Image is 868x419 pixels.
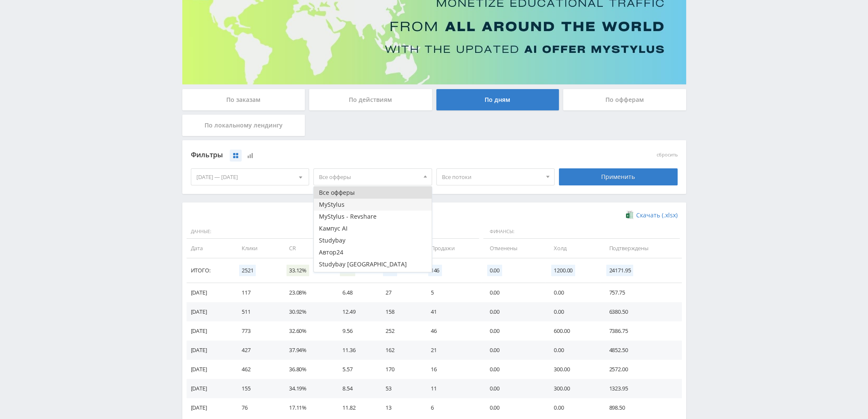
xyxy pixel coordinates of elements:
td: 41 [422,302,481,321]
td: [DATE] [187,283,233,302]
span: Все офферы [319,169,419,185]
div: По действиям [309,89,432,110]
td: 7386.75 [600,321,681,341]
button: Автор24 [314,246,432,258]
td: 773 [233,321,281,341]
td: Клики [233,239,281,258]
td: 2572.00 [600,360,681,379]
div: Фильтры [191,149,555,162]
td: 511 [233,302,281,321]
span: 146 [428,265,442,276]
span: 0.00 [487,265,502,276]
td: 0.00 [545,398,600,417]
button: MyStylus [314,199,432,211]
td: 12.49 [334,302,377,321]
td: 17.11% [281,398,334,417]
td: 600.00 [545,321,600,341]
td: 37.94% [281,341,334,360]
td: [DATE] [187,360,233,379]
td: 0.00 [481,341,546,360]
td: 21 [422,341,481,360]
td: 0.00 [481,398,546,417]
td: Холд [545,239,600,258]
td: 0.00 [481,302,546,321]
button: MyStylus - Revshare [314,211,432,223]
td: 0.00 [481,379,546,398]
td: 757.75 [600,283,681,302]
td: 0.00 [545,341,600,360]
span: 1200.00 [551,265,575,276]
span: 2521 [239,265,256,276]
div: По заказам [182,89,305,110]
td: [DATE] [187,302,233,321]
td: 16 [422,360,481,379]
td: 462 [233,360,281,379]
td: 5.57 [334,360,377,379]
td: 898.50 [600,398,681,417]
td: 11.36 [334,341,377,360]
a: Скачать (.xlsx) [626,211,677,220]
td: 0.00 [481,360,546,379]
td: Итого: [187,258,233,283]
span: Скачать (.xlsx) [636,212,678,219]
td: Подтверждены [600,239,681,258]
span: Финансы: [483,225,680,239]
span: Все потоки [442,169,542,185]
img: xlsx [626,211,633,219]
td: 0.00 [481,283,546,302]
td: Дата [187,239,233,258]
td: 6 [422,398,481,417]
td: [DATE] [187,321,233,341]
td: 252 [377,321,422,341]
td: 427 [233,341,281,360]
td: 27 [377,283,422,302]
td: 170 [377,360,422,379]
div: [DATE] — [DATE] [191,169,309,185]
td: 11 [422,379,481,398]
td: 0.00 [545,283,600,302]
td: 9.56 [334,321,377,341]
span: 33.12% [286,265,309,276]
td: 0.00 [481,321,546,341]
div: Применить [559,168,678,185]
td: 34.19% [281,379,334,398]
td: 162 [377,341,422,360]
div: По офферам [563,89,686,110]
td: 32.60% [281,321,334,341]
span: 24171.95 [606,265,633,276]
td: 13 [377,398,422,417]
td: 53 [377,379,422,398]
td: CR [281,239,334,258]
td: Продажи [422,239,481,258]
button: Studybay [GEOGRAPHIC_DATA] [314,258,432,270]
button: Studybay [314,234,432,246]
td: 36.80% [281,360,334,379]
td: 30.92% [281,302,334,321]
td: 46 [422,321,481,341]
td: 300.00 [545,360,600,379]
button: Все офферы [314,187,432,199]
td: 117 [233,283,281,302]
td: 155 [233,379,281,398]
td: 1323.95 [600,379,681,398]
div: По локальному лендингу [182,115,305,136]
td: [DATE] [187,379,233,398]
td: [DATE] [187,341,233,360]
td: 76 [233,398,281,417]
td: 158 [377,302,422,321]
td: 8.54 [334,379,377,398]
td: 4852.50 [600,341,681,360]
div: По дням [436,89,559,110]
td: 0.00 [545,302,600,321]
td: [DATE] [187,398,233,417]
td: 6.48 [334,283,377,302]
td: Отменены [481,239,546,258]
td: 6380.50 [600,302,681,321]
td: 23.08% [281,283,334,302]
td: 300.00 [545,379,600,398]
button: Кампус AI [314,223,432,234]
button: сбросить [657,152,678,158]
td: 11.82 [334,398,377,417]
span: Данные: [187,225,375,239]
td: 5 [422,283,481,302]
